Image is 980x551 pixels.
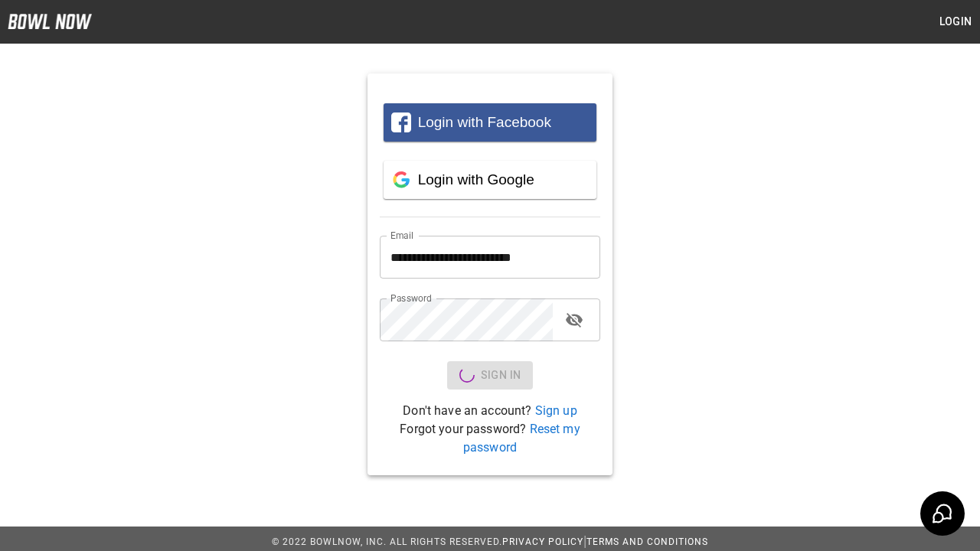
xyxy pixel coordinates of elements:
[463,422,580,455] a: Reset my password
[272,536,502,547] span: © 2022 BowlNow, Inc. All Rights Reserved.
[384,103,596,142] button: Login with Facebook
[380,420,600,457] p: Forgot your password?
[418,114,551,130] span: Login with Facebook
[384,161,596,199] button: Login with Google
[535,403,577,418] a: Sign up
[502,536,583,547] a: Privacy Policy
[586,536,708,547] a: Terms and Conditions
[8,14,92,29] img: logo
[931,8,980,36] button: Login
[559,305,590,335] button: toggle password visibility
[380,402,600,420] p: Don't have an account?
[418,171,534,187] span: Login with Google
